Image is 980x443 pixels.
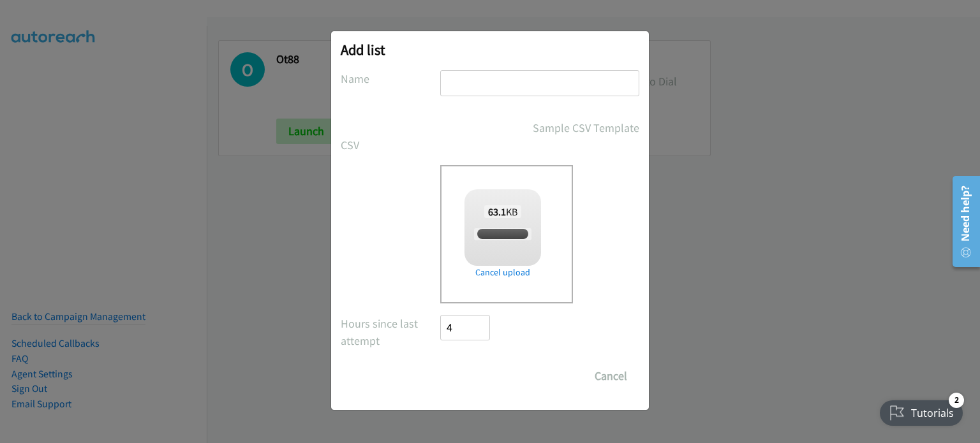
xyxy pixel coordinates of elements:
button: Cancel [583,363,639,389]
iframe: Resource Center [944,171,980,272]
a: Cancel upload [464,266,541,279]
span: KB [484,205,522,218]
strong: 63.1 [488,205,506,218]
a: Sample CSV Template [533,119,639,136]
label: Hours since last attempt [341,315,440,349]
label: Name [341,70,440,87]
iframe: Checklist [872,388,970,433]
span: SMBSG811.csv [474,228,531,240]
label: CSV [341,136,440,154]
h2: Add list [341,41,639,59]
